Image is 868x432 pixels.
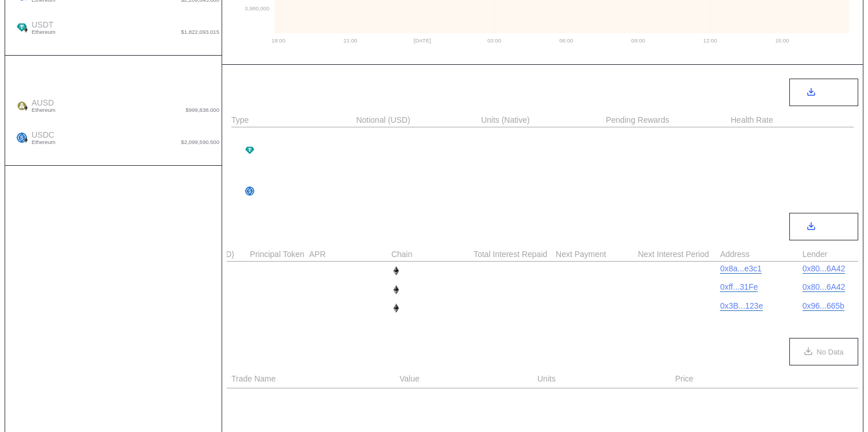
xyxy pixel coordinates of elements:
button: Export [789,213,858,240]
img: Circle_Agora_White_on_Olive_1080px.png [17,100,27,111]
div: - [474,282,554,296]
div: Health Rate [731,115,773,124]
div: 2,531.507 [556,266,599,275]
div: Upshift Injective USDT [231,130,354,141]
div: Units (Native) [481,115,530,124]
span: Trade Name [231,373,276,385]
img: Tether.png [245,146,254,155]
span: Ethereum [32,107,56,113]
div: USDC [250,282,307,296]
div: 7,232.877 [556,285,599,294]
div: AUSD [250,301,307,315]
text: 21:00 [343,37,357,44]
span: $1,822,093.015 [181,29,219,35]
text: 12:00 [703,37,717,44]
span: $2,099,590.500 [181,139,219,145]
text: 18:00 [272,37,285,44]
span: Price [675,373,693,385]
div: 2,209,843.860 [356,186,419,196]
text: 15:00 [775,37,789,44]
text: 03:00 [487,37,501,44]
div: Next Interest Period [638,250,718,259]
div: 2,209,843.860 [356,167,419,176]
a: 0x8a...e3c1 [720,264,761,274]
div: - [474,301,554,315]
div: Ethereum [392,266,438,276]
img: svg+xml,%3c [392,266,401,275]
div: USDC [250,264,307,278]
span: Export [820,223,841,231]
div: OTC Positions [231,345,305,359]
div: Next Payment [556,250,636,259]
div: 1,822,093.015 [156,20,219,30]
div: APR [309,250,390,259]
img: svg+xml,%3c [392,285,401,294]
div: Loans [231,220,263,233]
div: 1,822,093.015 [356,131,419,140]
img: usdc.png [17,133,27,143]
img: svg+xml,%3c [23,27,29,33]
a: 0x80...6A42 [803,264,846,274]
div: - [481,130,604,141]
div: [DATE] [638,264,718,278]
div: 8.000% [309,301,390,315]
span: USDC [27,130,56,145]
text: 06:00 [559,37,573,44]
div: No OTC Options [511,398,574,408]
img: Tether.png [17,22,27,33]
div: USDC [245,186,282,197]
div: 1,000,000.000 [156,98,219,108]
div: Total Interest Repaid [474,250,554,259]
img: svg+xml,%3c [23,105,29,111]
div: Address [720,250,800,259]
span: Export [820,88,841,97]
text: 09:00 [631,37,645,44]
img: svg+xml,%3c [23,137,29,143]
a: 0xff...31Fe [720,282,758,292]
div: Type [231,115,249,124]
div: 11.000% [309,264,390,278]
text: [DATE] [413,37,431,44]
a: 0x80...6A42 [803,282,846,292]
img: usdc.png [245,186,254,196]
div: Notional (USD) [356,115,410,124]
div: [DATE] [638,301,718,315]
span: AUSD [27,98,56,113]
div: USDT [245,146,281,156]
div: 6,136.987 [556,303,599,313]
span: $999,838.000 [185,107,219,113]
div: 2,210,274.864 [481,186,544,196]
img: svg+xml,%3c [392,303,401,313]
a: 0x96...665b [803,301,844,311]
div: Upshift Resolv USR Yield Maxi Mainnet [231,161,354,181]
div: 1,822,093.015 [356,146,419,155]
button: Export [789,79,858,106]
div: [DATE] [638,282,718,296]
div: Chain [392,250,472,259]
a: 0x3B...123e [720,301,763,311]
span: Ethereum [32,29,56,35]
div: - [481,161,604,181]
div: 2,100,000.000 [156,130,219,140]
div: Pending Rewards [606,115,669,124]
div: - [474,264,554,278]
div: DeFi Metrics [231,86,296,99]
div: Ethereum [392,303,438,313]
div: 11.000% [309,282,390,296]
span: Value [400,373,420,385]
div: Principal Token [250,250,307,259]
span: Units [537,373,556,385]
span: Ethereum [32,139,56,145]
text: 3,980,000 [245,5,269,11]
div: Ethereum [392,285,438,295]
span: USDT [27,20,56,35]
div: Aggregate Debt [12,67,215,89]
div: 1,822,093.015 [481,146,544,155]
